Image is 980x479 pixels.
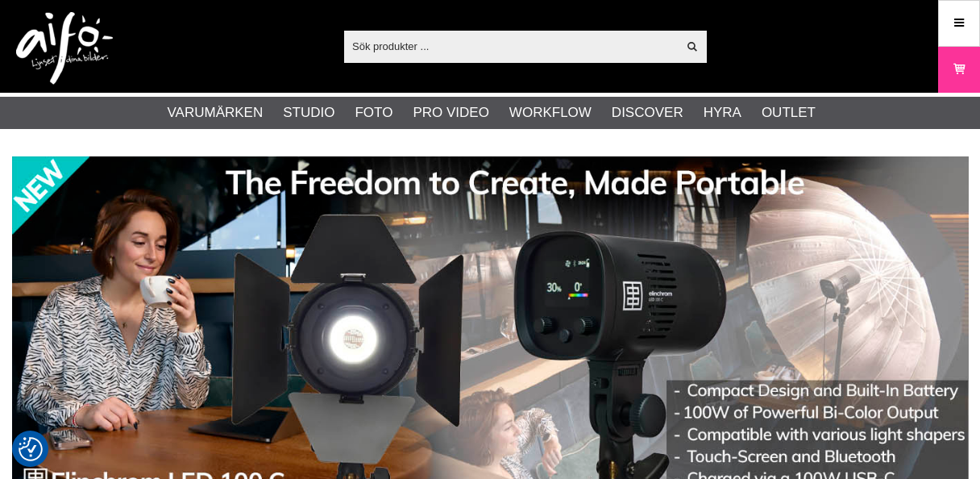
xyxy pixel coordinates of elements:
a: Studio [283,102,334,123]
a: Pro Video [413,102,488,123]
img: logo.png [16,12,113,85]
img: Revisit consent button [19,437,43,461]
a: Foto [355,102,392,123]
input: Sök produkter ... [344,34,677,58]
a: Outlet [762,102,816,123]
a: Varumärken [168,102,264,123]
a: Hyra [704,102,741,123]
button: Samtyckesinställningar [19,435,43,464]
a: Workflow [509,102,592,123]
a: Discover [612,102,683,123]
